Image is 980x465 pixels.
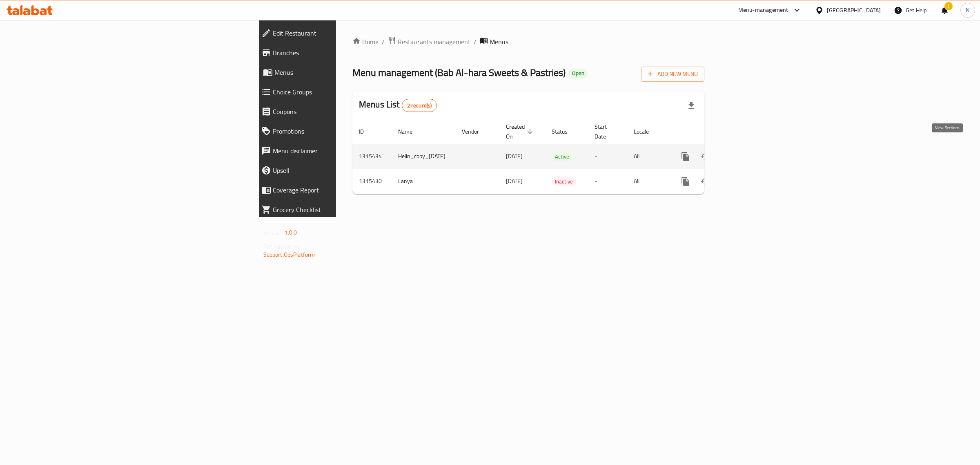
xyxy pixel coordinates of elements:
td: Lanya [392,169,455,194]
div: Open [569,69,588,78]
td: - [588,169,627,194]
td: - [588,144,627,169]
a: Support.OpsPlatform [263,249,315,260]
nav: breadcrumb [352,36,704,47]
span: Get support on: [263,241,301,252]
a: Coverage Report [255,180,423,200]
span: Version: [263,227,283,238]
li: / [474,37,477,47]
a: Edit Restaurant [255,23,423,43]
span: Branches [273,48,416,58]
span: Vendor [462,127,490,136]
span: 1.0.0 [285,227,297,238]
span: Active [552,152,572,161]
a: Choice Groups [255,82,423,102]
span: Created On [506,122,535,141]
td: All [627,144,669,169]
a: Coupons [255,102,423,121]
td: All [627,169,669,194]
span: Promotions [273,126,416,136]
span: Menu disclaimer [273,146,416,156]
div: Export file [682,96,701,115]
span: Choice Groups [273,87,416,97]
span: Status [552,127,578,136]
button: Change Status [695,147,715,166]
span: Coupons [273,107,416,116]
span: Edit Restaurant [273,28,416,38]
span: Inactive [552,177,576,186]
span: Name [398,127,423,136]
a: Grocery Checklist [255,200,423,219]
td: Helin_copy_[DATE] [392,144,455,169]
h2: Menus List [359,98,437,112]
span: Grocery Checklist [273,205,416,215]
a: Menu disclaimer [255,141,423,161]
span: Coverage Report [273,185,416,195]
span: Upsell [273,165,416,175]
span: Restaurants management [398,37,470,47]
span: [DATE] [506,151,523,161]
button: Add New Menu [641,67,704,82]
div: Menu-management [738,5,788,15]
table: enhanced table [352,119,761,194]
span: Start Date [595,122,617,141]
a: Restaurants management [388,36,470,47]
span: Menu management ( Bab Al-hara Sweets & Pastries ) [352,63,566,82]
span: [DATE] [506,176,523,186]
a: Branches [255,43,423,63]
button: more [676,172,695,191]
a: Menus [255,63,423,82]
span: N [966,6,969,15]
div: Inactive [552,177,576,186]
div: [GEOGRAPHIC_DATA] [827,6,881,15]
a: Promotions [255,121,423,141]
span: Add New Menu [648,69,698,79]
span: Menus [490,37,508,47]
div: Total records count [402,99,437,112]
th: Actions [669,119,761,144]
span: Locale [634,127,659,136]
button: Change Status [695,172,715,191]
span: Open [569,70,588,77]
span: Menus [274,67,416,77]
a: Upsell [255,161,423,180]
span: 2 record(s) [402,102,437,110]
div: Active [552,152,572,161]
button: more [676,147,695,166]
span: ID [359,127,374,136]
